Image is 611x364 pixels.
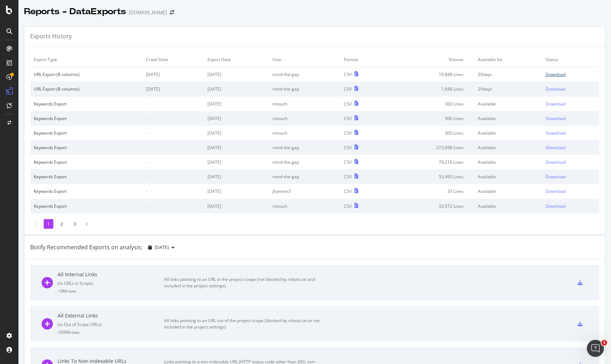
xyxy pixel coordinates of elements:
[30,243,142,251] div: Botify Recommended Exports on analysis:
[58,312,164,319] div: All External Links
[386,82,474,96] td: 1,948 Lines
[546,188,566,194] div: Download
[142,199,204,213] td: -
[142,111,204,126] td: -
[546,159,596,165] a: Download
[34,71,139,77] div: URL Export (8 columns)
[269,140,340,155] td: mind-the-gap
[344,188,352,194] div: CSV
[30,32,72,40] div: Exports History
[386,169,474,184] td: 53,495 Lines
[578,321,583,326] div: csv-export
[58,321,164,327] div: ( to Out of Scope URLs )
[546,71,596,77] a: Download
[386,199,474,213] td: 33,572 Lines
[546,159,566,165] div: Download
[546,174,596,180] a: Download
[386,140,474,155] td: 273,098 Lines
[58,288,164,294] div: = 3M rows
[204,52,269,67] td: Export Date
[170,10,174,15] div: arrow-right-arrow-left
[204,140,269,155] td: [DATE]
[344,71,352,77] div: CSV
[344,115,352,121] div: CSV
[546,203,596,209] a: Download
[34,188,139,194] div: Keywords Export
[269,184,340,199] td: jfuentes5
[34,145,139,151] div: Keywords Export
[24,6,126,18] div: Reports - DataExports
[269,111,340,126] td: mtouch
[269,67,340,82] td: mind-the-gap
[164,317,324,330] div: All links pointing to an URL out of the project scope (blocked by robots.txt or not included in t...
[344,174,352,180] div: CSV
[478,203,539,209] div: Available
[269,52,340,67] td: User
[142,184,204,199] td: -
[344,159,352,165] div: CSV
[269,155,340,169] td: mind-the-gap
[145,242,177,253] button: [DATE]
[70,219,80,229] li: 3
[142,126,204,140] td: -
[204,199,269,213] td: [DATE]
[344,86,352,92] div: CSV
[204,169,269,184] td: [DATE]
[474,52,542,67] td: Available for
[386,67,474,82] td: 10,848 Lines
[386,52,474,67] td: Volume
[269,97,340,111] td: mtouch
[546,145,566,151] div: Download
[204,126,269,140] td: [DATE]
[340,52,386,67] td: Format
[269,199,340,213] td: mtouch
[344,130,352,136] div: CSV
[204,155,269,169] td: [DATE]
[142,67,204,82] td: [DATE]
[34,130,139,136] div: Keywords Export
[474,82,542,96] td: 29 days
[204,111,269,126] td: [DATE]
[478,145,539,151] div: Available
[478,130,539,136] div: Available
[546,86,596,92] a: Download
[386,184,474,199] td: 33 Lines
[34,101,139,107] div: Keywords Export
[204,97,269,111] td: [DATE]
[34,159,139,165] div: Keywords Export
[58,271,164,278] div: All Internal Links
[546,188,596,194] a: Download
[601,340,607,346] span: 1
[204,184,269,199] td: [DATE]
[546,115,566,121] div: Download
[587,340,604,357] iframe: Intercom live chat
[474,67,542,82] td: 29 days
[546,130,566,136] div: Download
[204,82,269,96] td: [DATE]
[386,126,474,140] td: 300 Lines
[386,155,474,169] td: 70,216 Lines
[142,155,204,169] td: -
[478,188,539,194] div: Available
[546,115,596,121] a: Download
[546,203,566,209] div: Download
[34,203,139,209] div: Keywords Export
[269,169,340,184] td: mind-the-gap
[142,52,204,67] td: Crawl Date
[546,86,566,92] div: Download
[269,126,340,140] td: mtouch
[478,115,539,121] div: Available
[164,276,324,289] div: All links pointing to an URL in the project scope (not blocked by robots.txt and included in the ...
[30,52,142,67] td: Export Type
[34,86,139,92] div: URL Export (8 columns)
[58,329,164,335] div: = 699K rows
[546,145,596,151] a: Download
[546,174,566,180] div: Download
[546,130,596,136] a: Download
[344,101,352,107] div: CSV
[546,101,596,107] a: Download
[34,115,139,121] div: Keywords Export
[58,280,164,286] div: ( to URLs in Scope )
[478,174,539,180] div: Available
[344,203,352,209] div: CSV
